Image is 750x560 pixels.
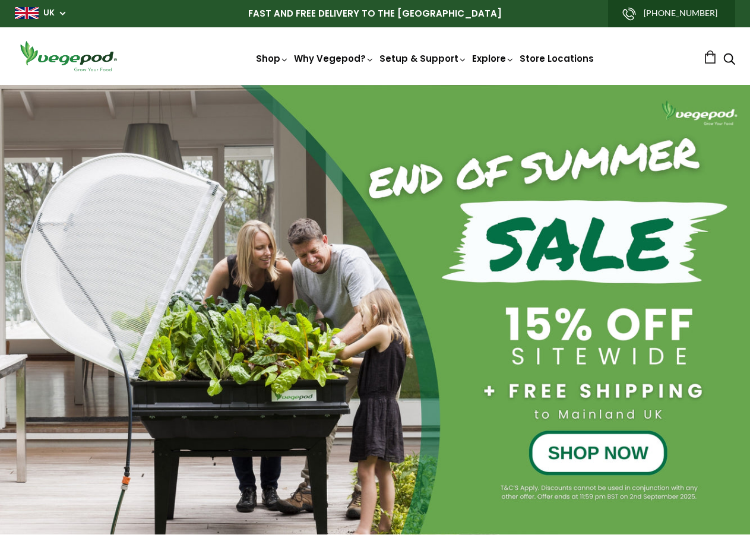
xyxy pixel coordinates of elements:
a: Explore [472,52,515,65]
img: gb_large.png [15,7,39,19]
a: UK [43,7,55,19]
img: Vegepod [15,39,122,73]
a: Store Locations [520,52,594,65]
a: Why Vegepod? [294,52,375,65]
a: Shop [256,52,289,65]
a: Setup & Support [379,52,467,65]
a: Search [723,54,735,67]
